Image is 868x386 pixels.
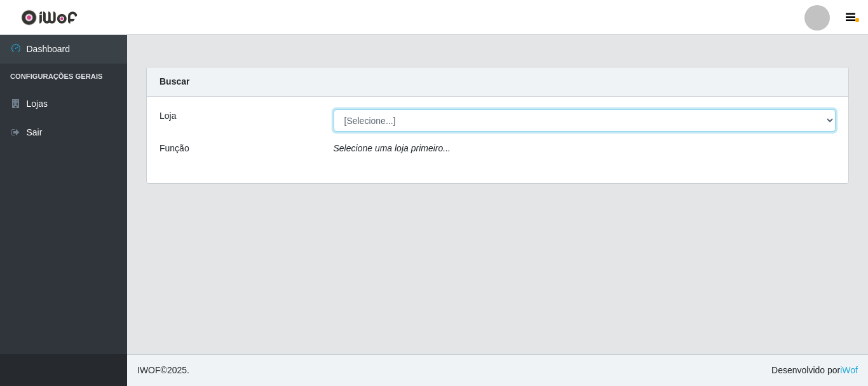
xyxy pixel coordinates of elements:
[137,364,189,377] span: © 2025 .
[21,10,78,25] img: CoreUI Logo
[159,76,189,86] strong: Buscar
[334,143,451,153] i: Selecione uma loja primeiro...
[137,365,161,375] span: IWOF
[840,365,858,375] a: iWof
[159,109,176,123] label: Loja
[159,142,189,155] label: Função
[771,364,858,377] span: Desenvolvido por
